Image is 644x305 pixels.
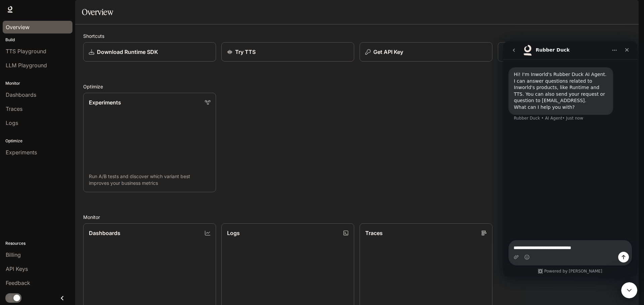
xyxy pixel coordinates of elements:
button: Get API Key [360,42,492,62]
p: Traces [365,229,383,237]
p: Try TTS [235,48,256,56]
a: Download Runtime SDK [83,42,216,62]
iframe: Intercom live chat [621,282,637,298]
h1: Overview [82,5,113,19]
p: Download Runtime SDK [97,48,158,56]
p: Get API Key [373,48,403,56]
p: Logs [227,229,240,237]
a: ExperimentsRun A/B tests and discover which variant best improves your business metrics [83,93,216,192]
a: Learn about Runtime [498,42,631,62]
h2: Optimize [83,83,631,90]
iframe: Intercom live chat [503,41,637,277]
h2: Monitor [83,214,631,221]
p: Run A/B tests and discover which variant best improves your business metrics [89,173,210,186]
h2: Shortcuts [83,32,631,40]
p: Dashboards [89,229,120,237]
a: Try TTS [221,42,354,62]
p: Experiments [89,98,121,106]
